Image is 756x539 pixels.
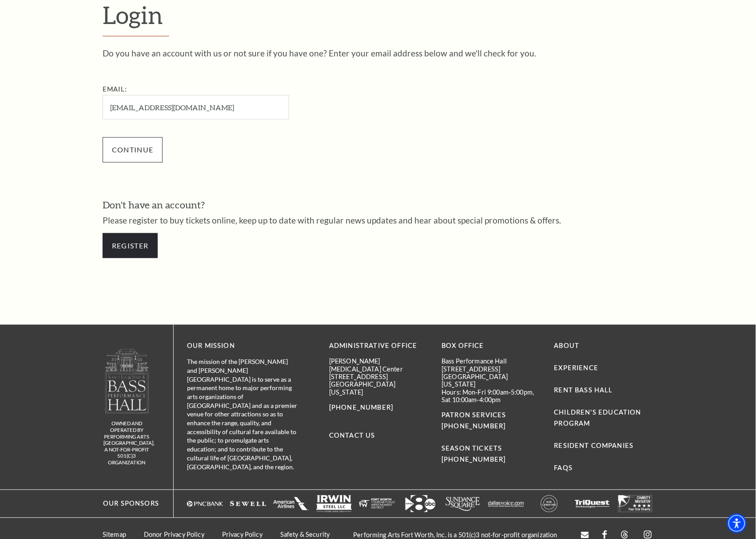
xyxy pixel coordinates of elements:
[554,442,634,450] a: Resident Companies
[316,495,352,512] img: irwinsteel_websitefooter_117x55.png
[230,495,266,512] img: sewell-revised_117x55.png
[488,495,524,512] img: dallasvoice117x55.png
[442,373,541,389] p: [GEOGRAPHIC_DATA][US_STATE]
[103,233,158,258] a: Register
[442,432,541,466] p: SEASON TICKETS [PHONE_NUMBER]
[554,342,580,350] a: About
[103,421,150,466] p: owned and operated by Performing Arts [GEOGRAPHIC_DATA], A NOT-FOR-PROFIT 501(C)3 ORGANIZATION
[445,495,481,512] img: sundance117x55.png
[187,495,223,512] img: pncbank_websitefooter_117x55.png
[617,495,653,512] img: charitynavlogo2.png
[329,432,375,439] a: Contact Us
[104,348,150,414] img: logo-footer.png
[222,531,263,539] a: Privacy Policy
[442,341,541,352] p: BOX OFFICE
[280,531,330,539] a: Safety & Security
[344,531,566,539] p: Performing Arts Fort Worth, Inc. is a 501(c)3 not-for-profit organization
[727,514,747,533] div: Accessibility Menu
[359,495,395,512] img: fwtpid-websitefooter-117x55.png
[103,49,653,57] p: Do you have an account with us or not sure if you have one? Enter your email address below and we...
[574,495,610,512] img: triquest_footer_logo.png
[554,387,613,394] a: Rent Bass Hall
[442,358,541,365] p: Bass Performance Hall
[554,364,599,372] a: Experience
[103,198,653,212] h3: Don't have an account?
[442,410,541,432] p: PATRON SERVICES [PHONE_NUMBER]
[402,495,438,512] img: wfaa2.png
[103,216,653,224] p: Please register to buy tickets online, keep up to date with regular news updates and hear about s...
[329,403,428,414] p: [PHONE_NUMBER]
[273,495,309,512] img: aa_stacked2_117x55.png
[103,95,289,120] input: Required
[554,464,573,472] a: FAQs
[187,358,298,471] p: The mission of the [PERSON_NAME] and [PERSON_NAME][GEOGRAPHIC_DATA] is to serve as a permanent ho...
[103,0,163,29] span: Login
[442,366,541,373] p: [STREET_ADDRESS]
[329,358,428,373] p: [PERSON_NAME][MEDICAL_DATA] Center
[95,499,159,510] p: Our Sponsors
[144,531,204,539] a: Donor Privacy Policy
[329,373,428,381] p: [STREET_ADDRESS]
[329,381,428,396] p: [GEOGRAPHIC_DATA][US_STATE]
[103,85,127,93] label: Email:
[329,341,428,352] p: Administrative Office
[531,495,567,512] img: kimcrawford-websitefooter-117x55.png
[103,137,163,162] input: Submit button
[103,531,126,539] a: Sitemap
[554,409,641,427] a: Children's Education Program
[187,341,298,352] p: OUR MISSION
[442,389,541,404] p: Hours: Mon-Fri 9:00am-5:00pm, Sat 10:00am-4:00pm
